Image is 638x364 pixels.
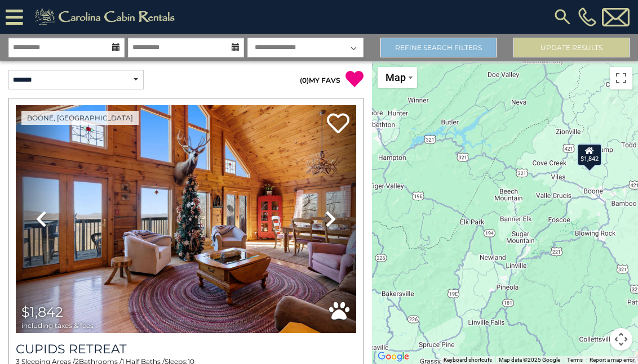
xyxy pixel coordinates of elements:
button: Map camera controls [610,328,632,350]
button: Toggle fullscreen view [610,67,632,89]
span: $1,842 [21,304,63,320]
a: [PHONE_NUMBER] [575,7,599,26]
a: Report a map error [590,357,635,363]
a: (0)MY FAVS [300,76,340,84]
img: Khaki-logo.png [29,6,184,28]
a: Boone, [GEOGRAPHIC_DATA] [21,111,139,125]
img: search-regular.svg [552,7,573,27]
a: Add to favorites [327,112,349,136]
span: including taxes & fees [21,322,94,329]
span: Map data ©2025 Google [499,357,560,363]
a: Terms [567,357,583,363]
span: Map [386,71,406,83]
button: Keyboard shortcuts [444,356,492,364]
span: ( ) [300,76,309,84]
img: thumbnail_163281209.jpeg [16,105,356,333]
img: Google [375,349,412,364]
div: $1,842 [578,143,602,166]
a: Open this area in Google Maps (opens a new window) [375,349,412,364]
span: 0 [302,76,307,84]
button: Update Results [513,38,630,57]
button: Change map style [378,67,417,88]
a: Cupids Retreat [16,341,356,357]
a: Refine Search Filters [380,38,497,57]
